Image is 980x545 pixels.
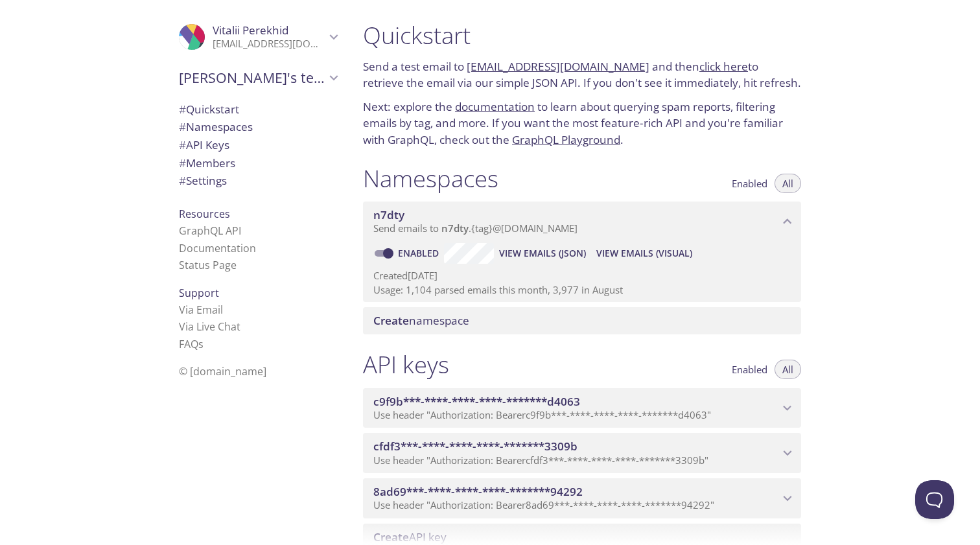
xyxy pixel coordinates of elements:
h1: API keys [363,350,449,379]
span: Settings [179,173,227,188]
a: GraphQL API [179,224,241,238]
span: namespace [373,313,469,328]
div: Vitalii Perekhid [169,16,347,58]
button: View Emails (JSON) [494,243,591,264]
div: Team Settings [169,172,347,190]
span: # [179,119,186,134]
span: Create [373,313,409,328]
span: Quickstart [179,102,239,117]
h1: Quickstart [363,21,801,50]
p: Usage: 1,104 parsed emails this month, 3,977 in August [373,283,791,297]
button: Enabled [724,360,775,379]
h1: Namespaces [363,164,498,193]
a: Via Live Chat [179,319,240,334]
span: n7dty [441,222,469,235]
button: View Emails (Visual) [591,243,697,264]
a: FAQ [179,337,204,351]
button: All [775,174,801,193]
span: Vitalii Perekhid [213,23,288,38]
span: n7dty [373,207,404,222]
span: # [179,102,186,117]
span: View Emails (JSON) [499,246,586,261]
div: Vladimir's team [169,61,347,95]
span: # [179,173,186,188]
div: n7dty namespace [363,202,801,242]
div: Quickstart [169,100,347,119]
span: # [179,137,186,152]
span: Send emails to . {tag} @[DOMAIN_NAME] [373,222,577,235]
span: © [DOMAIN_NAME] [179,364,266,378]
a: [EMAIL_ADDRESS][DOMAIN_NAME] [467,59,649,74]
a: documentation [455,99,535,114]
div: Members [169,154,347,172]
a: Enabled [396,247,444,259]
a: GraphQL Playground [512,132,620,147]
span: # [179,156,186,170]
span: View Emails (Visual) [596,246,692,261]
div: Namespaces [169,118,347,136]
span: Support [179,286,219,300]
a: Status Page [179,258,237,272]
p: Created [DATE] [373,269,791,283]
span: Resources [179,207,230,221]
span: API Keys [179,137,229,152]
iframe: Help Scout Beacon - Open [915,480,954,519]
button: All [775,360,801,379]
a: click here [699,59,748,74]
p: [EMAIL_ADDRESS][DOMAIN_NAME] [213,38,325,51]
span: Members [179,156,235,170]
div: Create namespace [363,307,801,334]
span: [PERSON_NAME]'s team [179,69,325,87]
button: Enabled [724,174,775,193]
span: Namespaces [179,119,253,134]
a: Documentation [179,241,256,255]
span: s [198,337,204,351]
div: API Keys [169,136,347,154]
a: Via Email [179,303,223,317]
p: Next: explore the to learn about querying spam reports, filtering emails by tag, and more. If you... [363,99,801,148]
p: Send a test email to and then to retrieve the email via our simple JSON API. If you don't see it ... [363,58,801,91]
